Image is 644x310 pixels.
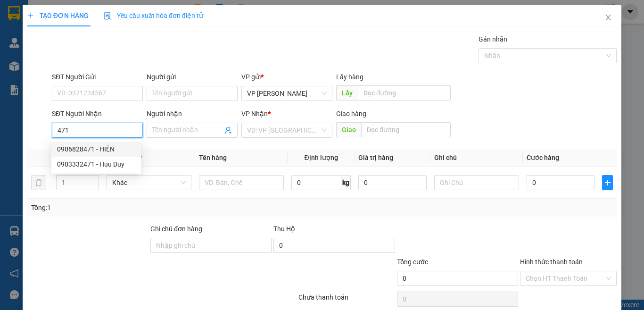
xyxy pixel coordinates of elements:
span: plus [27,12,34,19]
b: [PERSON_NAME] [12,61,53,105]
span: Lấy [336,85,358,101]
li: (c) 2017 [79,45,130,57]
span: Thu Hộ [273,225,295,233]
b: Gửi khách hàng [58,14,93,58]
span: plus [603,179,612,186]
b: [DOMAIN_NAME] [79,36,130,43]
span: Định lượng [304,154,338,161]
span: Cước hàng [527,154,559,161]
span: VP Nhận [241,110,268,117]
button: Close [595,5,621,31]
div: 0903332471 - Huu Duy [57,159,135,169]
label: Hình thức thanh toán [520,258,583,266]
span: Tên hàng [199,154,227,161]
input: Dọc đường [358,85,451,101]
span: Giá trị hàng [358,154,393,161]
input: VD: Bàn, Ghế [199,175,284,190]
span: TẠO ĐƠN HÀNG [27,12,89,19]
div: SĐT Người Nhận [52,109,143,119]
span: Giao [336,122,361,137]
span: user-add [224,126,232,134]
span: Yêu cầu xuất hóa đơn điện tử [104,12,203,19]
button: delete [31,175,46,190]
div: 0903332471 - Huu Duy [51,157,141,172]
div: 0906828471 - HIỀN [57,144,135,154]
div: SĐT Người Gửi [52,72,143,82]
div: 0906828471 - HIỀN [51,142,141,157]
button: plus [602,175,613,190]
input: Ghi chú đơn hàng [150,238,272,253]
span: Giao hàng [336,110,366,117]
span: Khác [112,176,186,190]
div: VP gửi [241,72,332,82]
span: VP Phan Rang [247,86,327,101]
div: Tổng: 1 [31,202,249,213]
span: kg [341,175,351,190]
label: Gán nhãn [479,35,507,43]
div: Người gửi [147,72,238,82]
input: Ghi Chú [434,175,519,190]
span: close [604,14,612,21]
img: icon [104,12,111,20]
th: Ghi chú [430,149,523,167]
span: Lấy hàng [336,73,363,81]
img: logo.jpg [102,12,125,34]
input: Dọc đường [361,122,451,137]
div: Người nhận [147,109,238,119]
input: 0 [358,175,426,190]
div: Chưa thanh toán [297,292,396,309]
label: Ghi chú đơn hàng [150,225,202,233]
span: Tổng cước [397,258,428,266]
